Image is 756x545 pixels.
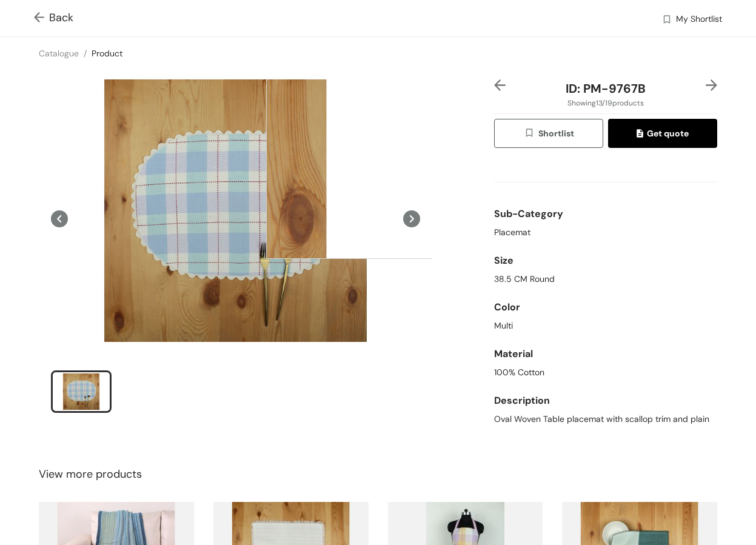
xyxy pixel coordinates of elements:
[524,127,574,141] span: Shortlist
[566,81,646,96] span: ID: PM-9767B
[494,389,717,413] div: Description
[637,129,647,140] img: quote
[706,79,717,91] img: right
[494,249,717,273] div: Size
[84,48,87,59] span: /
[34,10,73,26] span: Back
[494,413,717,438] span: Oval Woven Table placemat with scallop trim and plain cotton back
[494,226,717,239] div: Placemat
[39,48,79,59] a: Catalogue
[524,127,538,141] img: wishlist
[51,370,112,413] li: slide item 1
[494,79,506,91] img: left
[494,119,603,148] button: wishlistShortlist
[39,466,142,483] span: View more products
[494,295,717,319] div: Color
[92,48,122,59] a: Product
[494,319,717,332] div: Multi
[637,127,689,140] span: Get quote
[494,342,717,366] div: Material
[608,119,717,148] button: quoteGet quote
[494,202,717,226] div: Sub-Category
[494,366,717,379] div: 100% Cotton
[34,12,49,25] img: Go back
[567,98,644,109] span: Showing 13 / 19 products
[494,273,717,286] div: 38.5 CM Round
[676,13,722,27] span: My Shortlist
[661,14,672,27] img: wishlist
